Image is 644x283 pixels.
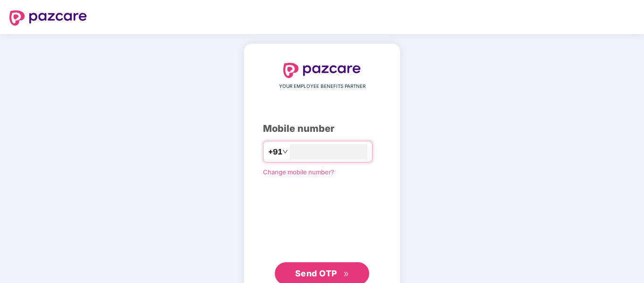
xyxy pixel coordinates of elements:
[295,268,337,278] span: Send OTP
[263,168,334,176] a: Change mobile number?
[343,271,349,277] span: double-right
[263,121,381,136] div: Mobile number
[9,10,87,26] img: logo
[268,146,282,158] span: +91
[283,63,361,78] img: logo
[279,83,365,90] span: YOUR EMPLOYEE BENEFITS PARTNER
[282,149,288,154] span: down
